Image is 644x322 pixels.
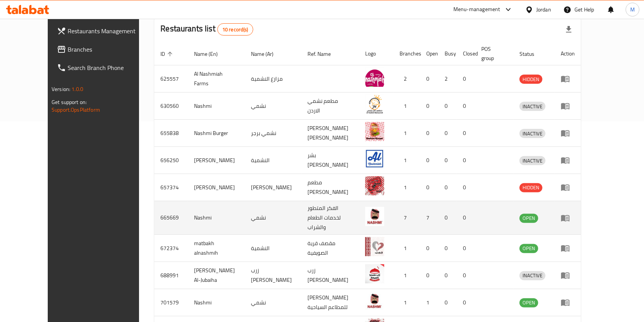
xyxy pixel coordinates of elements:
[68,63,149,72] span: Search Branch Phone
[52,105,100,115] a: Support.OpsPlatform
[519,183,542,192] span: HIDDEN
[245,65,301,93] td: مزارع النشمية
[302,262,359,289] td: زرب [PERSON_NAME]
[519,75,542,84] div: HIDDEN
[453,5,500,14] div: Menu-management
[68,26,149,36] span: Restaurants Management
[561,298,575,307] div: Menu
[519,102,545,111] span: INACTIVE
[561,101,575,111] div: Menu
[188,235,245,262] td: matbakh alnashmih
[245,235,301,262] td: النشمية
[519,214,538,223] span: OPEN
[439,235,457,262] td: 0
[457,42,475,65] th: Closed
[393,262,420,289] td: 1
[393,174,420,201] td: 1
[519,271,545,280] span: INACTIVE
[519,129,545,138] span: INACTIVE
[245,174,301,201] td: [PERSON_NAME]
[302,120,359,147] td: [PERSON_NAME] [PERSON_NAME]
[154,235,188,262] td: 672374
[51,40,155,59] a: Branches
[188,289,245,316] td: Nashmi
[302,289,359,316] td: [PERSON_NAME] للمطاعم السياحية
[188,93,245,120] td: Nashmi
[302,235,359,262] td: مقصف قرية الصويفية
[519,129,545,138] div: INACTIVE
[154,147,188,174] td: 656250
[561,244,575,253] div: Menu
[218,26,253,33] span: 10 record(s)
[393,93,420,120] td: 1
[365,122,384,141] img: Nashmi Burger
[519,244,538,253] div: OPEN
[71,84,83,94] span: 1.0.0
[308,49,341,59] span: Ref. Name
[365,68,384,87] img: Al Nashmiah Farms
[561,271,575,280] div: Menu
[154,93,188,120] td: 630560
[245,262,301,289] td: زرب [PERSON_NAME]
[457,93,475,120] td: 0
[420,93,439,120] td: 0
[68,45,149,54] span: Branches
[188,201,245,235] td: Nashmi
[457,262,475,289] td: 0
[457,147,475,174] td: 0
[393,201,420,235] td: 7
[519,156,545,165] div: INACTIVE
[420,42,439,65] th: Open
[302,201,359,235] td: الفكر المتطور لخدمات الطعام والشراب
[519,244,538,253] span: OPEN
[439,289,457,316] td: 0
[420,289,439,316] td: 1
[457,201,475,235] td: 0
[365,149,384,168] img: Al Nashmieh
[52,97,87,107] span: Get support on:
[560,20,578,39] div: Export file
[160,49,175,59] span: ID
[365,176,384,195] img: Nashmi Alshafa
[420,147,439,174] td: 0
[439,174,457,201] td: 0
[457,289,475,316] td: 0
[457,120,475,147] td: 0
[536,5,551,14] div: Jordan
[420,262,439,289] td: 0
[439,65,457,93] td: 2
[439,147,457,174] td: 0
[154,120,188,147] td: 655838
[457,235,475,262] td: 0
[245,201,301,235] td: نشمي
[245,120,301,147] td: نشمي برجر
[420,120,439,147] td: 0
[561,213,575,223] div: Menu
[217,23,253,36] div: Total records count
[519,49,544,59] span: Status
[439,262,457,289] td: 0
[154,201,188,235] td: 665669
[561,74,575,83] div: Menu
[52,84,70,94] span: Version:
[420,235,439,262] td: 0
[365,264,384,283] img: Zarb Nashmi Al-Jubaiha
[519,298,538,307] span: OPEN
[154,262,188,289] td: 688991
[519,214,538,223] div: OPEN
[439,201,457,235] td: 0
[251,49,283,59] span: Name (Ar)
[393,235,420,262] td: 1
[365,207,384,226] img: Nashmi
[245,289,301,316] td: نشمي
[51,59,155,77] a: Search Branch Phone
[51,22,155,40] a: Restaurants Management
[393,147,420,174] td: 1
[154,174,188,201] td: 657374
[154,289,188,316] td: 701579
[457,174,475,201] td: 0
[302,174,359,201] td: مطعم [PERSON_NAME]
[393,65,420,93] td: 2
